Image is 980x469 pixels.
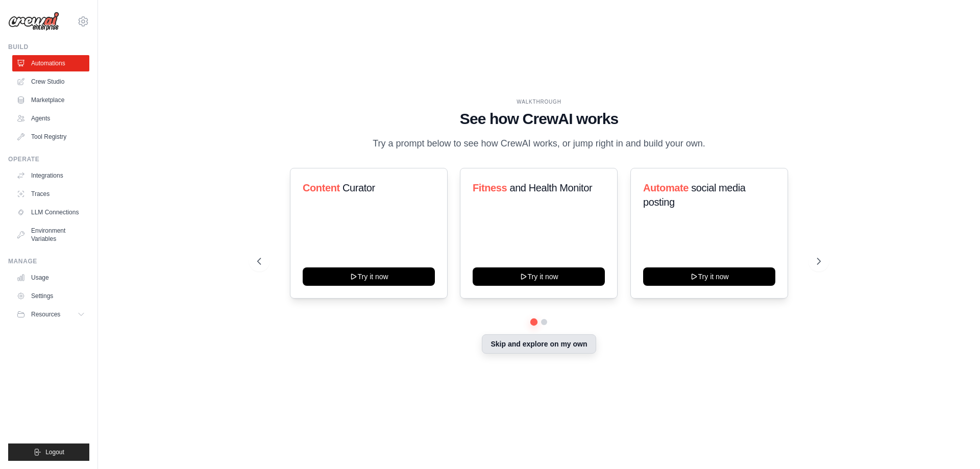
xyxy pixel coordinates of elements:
button: Try it now [643,267,775,286]
a: Traces [12,186,89,202]
div: Manage [8,257,89,265]
div: Operate [8,155,89,163]
span: Logout [45,448,64,456]
img: Logo [8,12,59,31]
p: Try a prompt below to see how CrewAI works, or jump right in and build your own. [367,136,710,151]
div: Build [8,43,89,51]
a: LLM Connections [12,204,89,220]
span: Content [303,182,340,193]
button: Logout [8,443,89,461]
button: Resources [12,306,89,323]
div: WALKTHROUGH [257,98,821,106]
button: Skip and explore on my own [482,334,596,354]
span: social media posting [643,182,746,208]
span: Resources [31,310,60,318]
button: Try it now [303,267,435,286]
a: Integrations [12,167,89,184]
span: and Health Monitor [510,182,593,193]
a: Automations [12,55,89,71]
a: Agents [12,110,89,127]
span: Curator [342,182,375,193]
a: Usage [12,269,89,286]
h1: See how CrewAI works [257,110,821,128]
span: Fitness [473,182,507,193]
a: Tool Registry [12,129,89,145]
a: Settings [12,288,89,304]
button: Try it now [473,267,605,286]
a: Marketplace [12,92,89,108]
a: Crew Studio [12,73,89,90]
a: Environment Variables [12,223,89,247]
span: Automate [643,182,689,193]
